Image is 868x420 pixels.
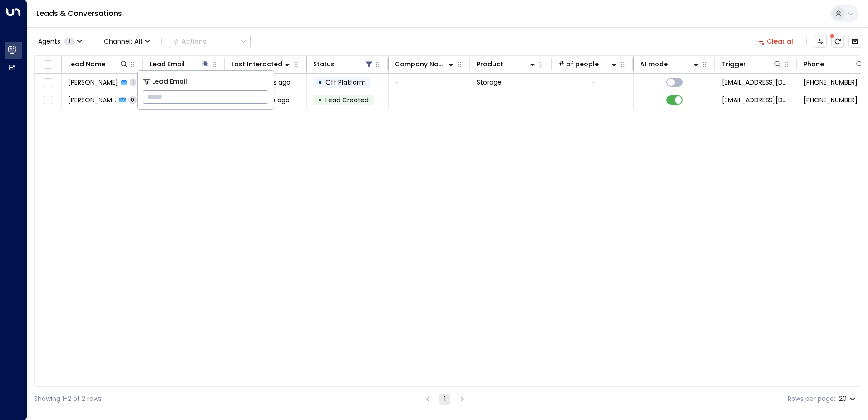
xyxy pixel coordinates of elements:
[848,35,861,48] button: Archived Leads
[389,91,470,109] td: -
[804,78,858,87] span: +447835683914
[477,78,502,87] span: Storage
[814,35,827,48] button: Customize
[42,95,54,106] span: Toggle select row
[788,394,835,404] label: Rows per page:
[68,78,118,87] span: Sarah Mcleary
[477,59,503,70] div: Product
[558,59,619,70] div: # of people
[150,59,185,70] div: Lead Email
[152,76,187,87] span: Lead Email
[754,35,799,48] button: Clear all
[68,95,117,105] span: Sarah Mcleary
[591,78,595,87] div: -
[313,59,374,70] div: Status
[591,95,595,105] div: -
[38,38,60,45] span: Agents
[169,35,251,48] div: Button group with a nested menu
[100,35,154,48] span: Channel:
[36,8,122,19] a: Leads & Conversations
[173,37,207,45] div: Actions
[395,59,455,70] div: Company Name
[722,78,790,87] span: leads@space-station.co.uk
[64,38,75,45] span: 1
[422,393,468,405] nav: pagination navigation
[130,78,136,86] span: 1
[128,96,137,104] span: 0
[325,78,366,87] span: Off Platform
[558,59,599,70] div: # of people
[439,394,450,405] button: page 1
[640,59,668,70] div: AI mode
[804,59,864,70] div: Phone
[470,91,552,109] td: -
[68,59,128,70] div: Lead Name
[318,92,322,108] div: •
[395,59,446,70] div: Company Name
[232,59,292,70] div: Last Interacted
[722,59,746,70] div: Trigger
[68,59,105,70] div: Lead Name
[34,394,102,404] div: Showing 1-2 of 2 rows
[34,35,85,48] button: Agents1
[722,59,782,70] div: Trigger
[100,35,154,48] button: Channel:All
[318,75,322,90] div: •
[42,59,54,70] span: Toggle select all
[325,95,369,105] span: Lead Created
[831,35,844,48] span: There are new threads available. Refresh the grid to view the latest updates.
[839,392,858,405] div: 20
[389,74,470,91] td: -
[477,59,537,70] div: Product
[134,38,143,45] span: All
[313,59,335,70] div: Status
[150,59,210,70] div: Lead Email
[169,35,251,48] button: Actions
[640,59,700,70] div: AI mode
[804,95,858,105] span: +447835683914
[722,95,790,105] span: leads@space-station.co.uk
[42,77,54,88] span: Toggle select row
[804,59,824,70] div: Phone
[232,59,282,70] div: Last Interacted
